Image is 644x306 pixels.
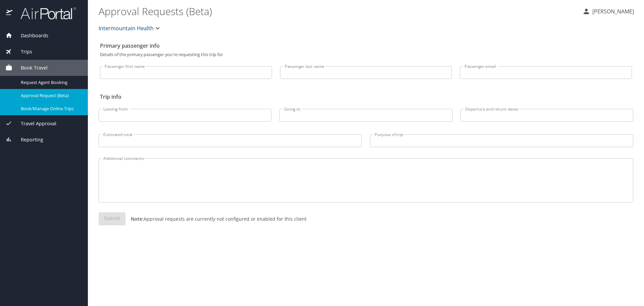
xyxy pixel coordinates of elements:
[590,7,634,15] p: [PERSON_NAME]
[100,40,632,51] h2: Primary passenger info
[580,5,637,17] button: [PERSON_NAME]
[12,136,43,143] span: Reporting
[99,1,577,21] h1: Approval Requests (Beta)
[21,105,80,112] span: Book/Manage Online Trips
[21,79,80,86] span: Request Agent Booking
[100,91,632,102] h2: Trip info
[96,21,164,35] button: Intermountain Health
[125,215,307,222] p: Approval requests are currently not configured or enabled for this client
[12,120,56,127] span: Travel Approval
[131,216,144,222] strong: Note:
[12,64,48,72] span: Book Travel
[100,52,632,57] p: Details of the primary passenger you're requesting this trip for
[21,92,80,99] span: Approval Request (Beta)
[99,24,154,33] span: Intermountain Health
[12,48,32,55] span: Trips
[6,7,13,20] img: icon-airportal.png
[12,32,48,39] span: Dashboards
[13,7,76,20] img: airportal-logo.png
